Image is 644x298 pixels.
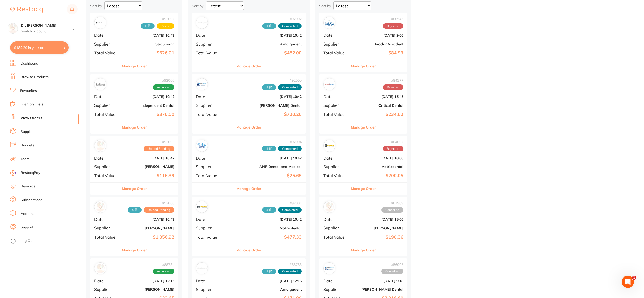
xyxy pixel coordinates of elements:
img: Matrixdental [325,141,334,151]
b: $482.00 [234,50,302,56]
iframe: Intercom live chat [622,276,634,288]
span: # 81989 [381,201,403,205]
span: # 88783 [262,263,302,267]
a: Budgets [21,143,34,148]
span: Date [196,94,230,99]
button: Manage Order [122,121,147,133]
a: Log Out [21,238,34,243]
span: # 56905 [381,263,403,267]
span: Date [323,33,349,37]
b: $116.39 [124,173,174,178]
div: Adam Dental#92003Upload PendingDate[DATE] 10:42Supplier[PERSON_NAME]Total Value$116.39Manage Order [90,136,178,195]
b: $234.52 [353,112,403,117]
span: # 92002 [262,17,302,21]
img: Erskine Dental [197,79,207,89]
b: [PERSON_NAME] [353,226,403,230]
span: Received [141,23,155,29]
span: Completed [278,84,302,90]
div: Henry Schein Halas#920004 Upload PendingDate[DATE] 10:42Supplier[PERSON_NAME]Total Value$1,356.92... [90,197,178,256]
span: Cancelled [381,207,403,213]
button: $489.20 in your order [10,41,69,54]
b: $370.00 [124,112,174,117]
b: [DATE] 10:42 [124,156,174,160]
span: # 84007 [383,140,403,144]
b: [DATE] 10:42 [234,217,302,221]
span: Received [128,207,142,213]
span: Supplier [323,164,349,169]
a: Account [21,211,34,216]
a: Subscriptions [21,198,42,203]
b: $1,356.92 [124,235,174,240]
span: Supplier [94,103,120,108]
span: Received [262,207,276,213]
img: Adam Dental [325,202,334,212]
b: [PERSON_NAME] [124,226,174,230]
b: Matrixdental [353,165,403,169]
span: 1 [632,276,636,280]
span: Supplier [94,164,120,169]
b: $84.99 [353,50,403,56]
p: Switch account [21,29,72,34]
span: Accepted [153,269,174,274]
span: Date [94,156,120,160]
span: Total Value [94,112,120,117]
img: Independent Dental [96,79,105,89]
div: Straumann#920071 PlacedDate[DATE] 10:42SupplierStraumannTotal Value$626.01Manage Order [90,13,178,72]
span: Cancelled [381,269,403,274]
span: Date [196,156,230,160]
span: Rejected [383,146,403,152]
span: Rejected [383,23,403,29]
b: Ivoclar Vivadent [353,42,403,46]
span: Upload Pending [144,207,174,213]
b: $200.05 [353,173,403,178]
h4: Dr. Kim Carr [21,23,72,28]
b: [DATE] 10:42 [124,95,174,99]
span: Completed [278,207,302,213]
span: Supplier [196,103,230,108]
b: [DATE] 12:15 [234,279,302,283]
img: Matrixdental [197,202,207,212]
span: Date [323,156,349,160]
span: Total Value [323,235,349,239]
span: Date [196,33,230,37]
img: Adam Dental [96,141,105,151]
a: Team [21,157,29,162]
span: Date [94,217,120,222]
span: # 88784 [153,263,174,267]
span: Total Value [196,235,230,239]
span: Date [323,94,349,99]
span: Date [94,33,120,37]
span: Date [323,217,349,222]
span: Received [262,23,276,29]
img: Dr. Kim Carr [8,23,18,33]
span: Supplier [94,42,120,46]
img: Adam Dental [96,264,105,273]
button: Manage Order [122,183,147,195]
span: Total Value [323,173,349,178]
img: Restocq Logo [10,7,43,13]
b: $477.33 [234,235,302,240]
span: Completed [278,269,302,274]
span: # 92003 [144,140,174,144]
img: AHP Dental and Medical [197,141,207,151]
span: # 92007 [141,17,174,21]
b: Amalgadent [234,42,302,46]
span: Supplier [323,42,349,46]
b: [DATE] 10:42 [234,95,302,99]
a: Favourites [20,88,37,93]
b: [DATE] 12:15 [124,279,174,283]
img: Amalgadent [197,264,207,273]
span: Total Value [94,51,120,55]
span: Supplier [323,103,349,108]
a: Dashboard [21,61,38,66]
button: Log Out [10,237,77,245]
b: [PERSON_NAME] [124,287,174,291]
img: Critical Dental [325,79,334,89]
span: Date [196,279,230,283]
b: [DATE] 15:45 [353,95,403,99]
span: Upload Pending [144,146,174,152]
a: Inventory Lists [20,102,43,107]
b: $190.36 [353,235,403,240]
span: Supplier [323,287,349,292]
button: Manage Order [122,244,147,256]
